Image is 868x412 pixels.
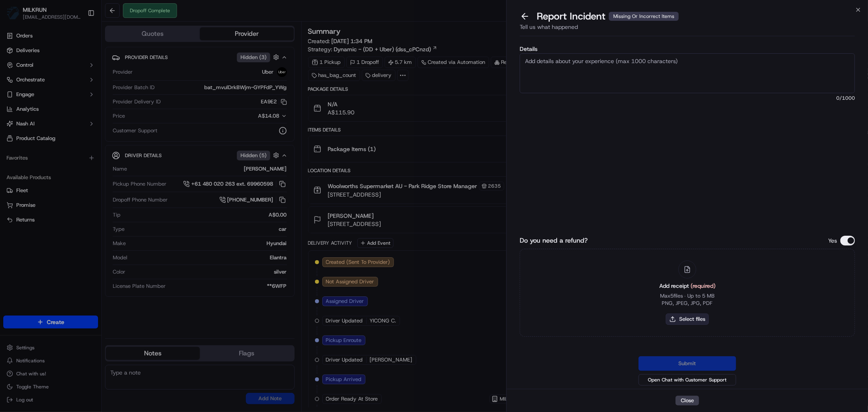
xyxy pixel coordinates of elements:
button: Close [676,396,699,405]
label: Details [520,46,855,52]
span: 0 /1000 [520,95,855,101]
p: Max 5 files ∙ Up to 5 MB [660,292,715,300]
button: Select files [666,313,709,325]
div: Tell us what happened [520,23,855,36]
span: Add receipt [659,282,715,289]
div: Missing Or Incorrect Items [609,12,679,21]
label: Do you need a refund? [520,236,588,245]
p: Report Incident [537,10,679,23]
p: Yes [828,237,837,245]
span: (required) [691,282,715,289]
p: PNG, JPEG, JPG, PDF [662,300,713,307]
button: Open Chat with Customer Support [638,374,736,386]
